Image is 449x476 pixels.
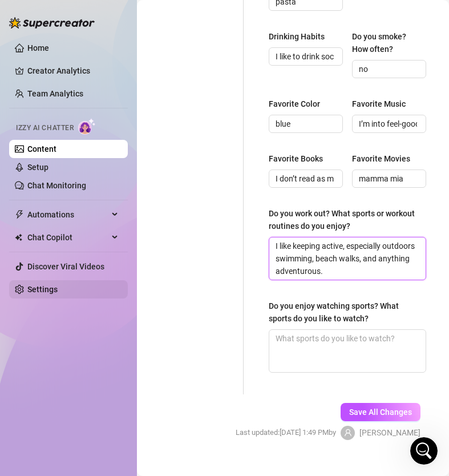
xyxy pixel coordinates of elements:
[78,118,96,135] img: AI Chatter
[410,437,438,465] iframe: Intercom live chat
[269,300,418,325] div: Do you enjoy watching sports? What sports do you like to watch?
[41,94,67,106] div: Giselle
[276,172,334,185] input: Favorite Books
[359,426,420,439] span: [PERSON_NAME]
[114,356,171,402] button: Help
[352,152,410,165] div: Favorite Movies
[269,207,418,232] div: Do you work out? What sports or workout routines do you enjoy?
[269,30,333,43] label: Drinking Habits
[352,30,426,55] label: Do you smoke? How often?
[276,118,334,130] input: Favorite Color
[349,408,412,417] span: Save All Changes
[27,262,104,271] a: Discover Viral Videos
[269,330,426,372] textarea: Do you enjoy watching sports? What sports do you like to watch?
[269,152,331,165] label: Favorite Books
[359,63,417,75] input: Do you smoke? How often?
[17,385,40,393] span: Home
[171,356,228,402] button: News
[9,17,95,29] img: logo-BBDzfeDw.svg
[341,403,420,421] button: Save All Changes
[70,94,102,106] div: • 6h ago
[236,427,336,438] span: Last updated: [DATE] 1:49 PM by
[352,98,414,110] label: Favorite Music
[359,172,417,185] input: Favorite Movies
[359,118,417,130] input: Favorite Music
[269,300,426,325] label: Do you enjoy watching sports? What sports do you like to watch?
[63,385,107,393] span: Messages
[269,98,320,110] div: Favorite Color
[27,144,56,154] a: Content
[200,5,221,25] div: Close
[352,152,418,165] label: Favorite Movies
[84,5,146,25] h1: Messages
[27,228,108,247] span: Chat Copilot
[276,50,334,63] input: Drinking Habits
[344,429,352,437] span: user
[15,233,22,241] img: Chat Copilot
[57,356,114,402] button: Messages
[13,82,36,105] img: Profile image for Giselle
[352,30,418,55] div: Do you smoke? How often?
[13,40,36,63] img: Profile image for Giselle
[27,43,49,53] a: Home
[269,207,426,232] label: Do you work out? What sports or workout routines do you enjoy?
[27,205,108,224] span: Automations
[15,210,24,219] span: thunderbolt
[27,163,48,172] a: Setup
[134,385,152,393] span: Help
[27,62,119,80] a: Creator Analytics
[27,89,83,98] a: Team Analytics
[189,385,211,393] span: News
[41,51,67,63] div: Giselle
[269,98,328,110] label: Favorite Color
[269,237,426,280] textarea: Do you work out? What sports or workout routines do you enjoy?
[269,152,323,165] div: Favorite Books
[269,30,325,43] div: Drinking Habits
[27,285,58,294] a: Settings
[352,98,406,110] div: Favorite Music
[70,51,102,63] div: • 6h ago
[16,123,74,134] span: Izzy AI Chatter
[27,181,86,190] a: Chat Monitoring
